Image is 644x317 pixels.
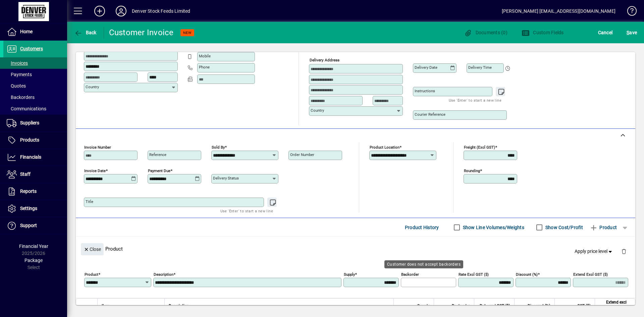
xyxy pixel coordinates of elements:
button: Product History [402,221,442,233]
span: Support [20,223,37,228]
mat-label: Delivery time [468,65,492,70]
mat-label: Supply [344,272,355,277]
span: Backorders [7,95,35,100]
button: Documents (0) [462,27,509,39]
mat-label: Instructions [415,89,435,93]
mat-label: Delivery status [213,176,239,180]
span: Payments [7,72,32,77]
mat-label: Sold by [212,145,225,150]
span: ave [627,27,637,38]
div: Customer Invoice [109,27,174,38]
span: NEW [183,31,192,35]
mat-label: Reference [149,152,166,157]
mat-label: Country [86,85,99,89]
span: Suppliers [20,120,39,125]
a: Backorders [3,92,67,103]
a: Payments [3,69,67,80]
span: Apply price level [575,248,613,255]
div: Customer does not accept backorders [384,260,463,268]
span: Staff [20,171,31,177]
mat-label: Discount (%) [516,272,538,277]
button: Custom Fields [520,27,566,39]
mat-label: Backorder [401,272,419,277]
span: Cancel [598,27,613,38]
span: Reports [20,189,37,194]
a: Reports [3,183,67,200]
a: Settings [3,200,67,217]
mat-label: Payment due [148,168,170,173]
button: Cancel [596,27,614,39]
app-page-header-button: Close [79,246,105,252]
a: Knowledge Base [622,1,636,23]
span: Communications [7,106,46,111]
label: Show Cost/Profit [544,224,583,231]
a: Products [3,132,67,149]
app-page-header-button: Delete [616,248,632,254]
mat-label: Freight (excl GST) [464,145,495,150]
button: Product [586,221,620,233]
mat-label: Phone [199,65,210,69]
mat-label: Country [311,108,324,113]
mat-label: Order number [290,152,314,157]
button: Apply price level [572,246,616,258]
mat-label: Product location [370,145,399,150]
mat-label: Courier Reference [415,112,445,117]
button: Back [72,27,98,39]
span: Invoices [7,60,28,66]
span: Financials [20,154,41,160]
button: Save [625,27,639,39]
span: Back [74,30,97,35]
mat-label: Product [85,272,98,277]
div: [PERSON_NAME] [EMAIL_ADDRESS][DOMAIN_NAME] [502,6,615,16]
span: Custom Fields [522,30,564,35]
span: Product History [405,222,439,233]
button: Profile [110,5,132,17]
span: Documents (0) [464,30,507,35]
span: Item [102,302,110,310]
span: S [627,30,629,35]
div: Product [76,236,635,261]
span: Quotes [7,83,26,89]
span: Extend excl GST ($) [599,299,627,313]
span: Discount (%) [528,302,550,310]
div: Denver Stock Feeds Limited [132,6,191,16]
span: Settings [20,206,37,211]
label: Show Line Volumes/Weights [462,224,524,231]
mat-label: Mobile [199,54,211,58]
span: Products [20,137,39,143]
mat-label: Invoice number [84,145,111,150]
span: Financial Year [19,244,48,249]
span: Rate excl GST ($) [480,302,510,310]
a: Invoices [3,57,67,69]
mat-label: Rounding [464,168,480,173]
mat-label: Description [154,272,173,277]
mat-label: Extend excl GST ($) [573,272,608,277]
button: Delete [616,243,632,259]
span: Description [169,302,189,310]
span: Home [20,29,33,34]
button: Close [81,243,104,255]
span: Close [84,244,101,255]
span: Product [590,222,617,233]
a: Quotes [3,80,67,92]
a: Suppliers [3,115,67,131]
span: Customers [20,46,43,51]
a: Support [3,217,67,234]
span: GST ($) [577,302,591,310]
a: Financials [3,149,67,166]
span: Package [24,258,43,263]
mat-hint: Use 'Enter' to start a new line [220,207,273,215]
mat-label: Delivery date [415,65,437,70]
mat-label: Invoice date [84,168,106,173]
a: Home [3,23,67,40]
button: Add [89,5,110,17]
a: Communications [3,103,67,114]
mat-hint: Use 'Enter' to start a new line [449,96,501,104]
span: Backorder [452,302,470,310]
mat-label: Title [86,199,93,204]
mat-label: Rate excl GST ($) [459,272,489,277]
app-page-header-button: Back [67,27,104,39]
span: Supply [417,302,430,310]
a: Staff [3,166,67,183]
